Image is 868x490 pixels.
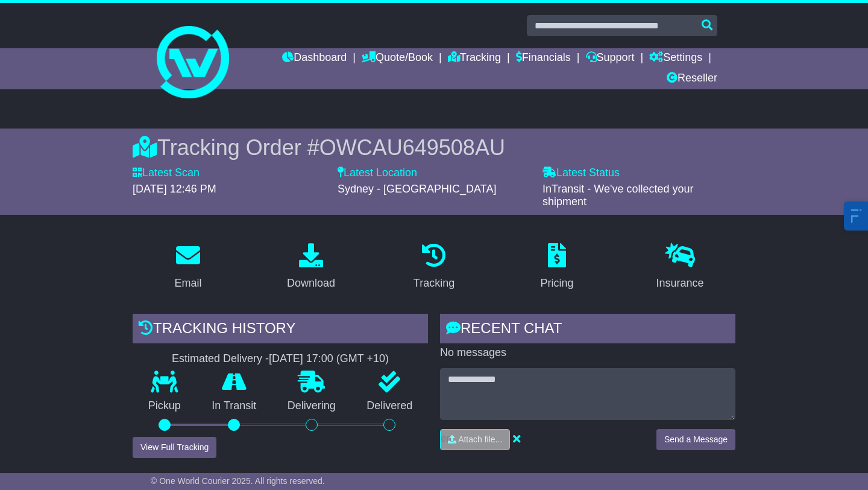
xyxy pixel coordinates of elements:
[282,48,347,69] a: Dashboard
[133,437,216,458] button: View Full Tracking
[649,48,702,69] a: Settings
[351,399,429,413] p: Delivered
[542,183,694,208] span: InTransit - We've collected your shipment
[133,183,216,195] span: [DATE] 12:46 PM
[667,69,717,89] a: Reseller
[516,48,571,69] a: Financials
[414,275,454,291] div: Tracking
[287,275,335,291] div: Download
[656,275,703,291] div: Insurance
[133,167,200,180] label: Latest Scan
[406,239,462,296] a: Tracking
[174,275,201,291] div: Email
[532,239,581,296] a: Pricing
[648,239,711,296] a: Insurance
[656,429,735,450] button: Send a Message
[338,183,496,195] span: Sydney - [GEOGRAPHIC_DATA]
[272,399,351,413] p: Delivering
[151,476,325,486] span: © One World Courier 2025. All rights reserved.
[319,135,505,160] span: OWCAU649508AU
[440,346,735,360] p: No messages
[279,239,343,296] a: Download
[133,135,735,161] div: Tracking Order #
[540,275,573,291] div: Pricing
[166,239,209,296] a: Email
[440,314,735,346] div: RECENT CHAT
[197,399,272,413] p: In Transit
[542,167,620,180] label: Latest Status
[362,48,433,69] a: Quote/Book
[133,314,428,346] div: Tracking history
[338,167,417,180] label: Latest Location
[133,399,197,413] p: Pickup
[586,48,635,69] a: Support
[269,352,389,366] div: [DATE] 17:00 (GMT +10)
[133,352,428,366] div: Estimated Delivery -
[448,48,501,69] a: Tracking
